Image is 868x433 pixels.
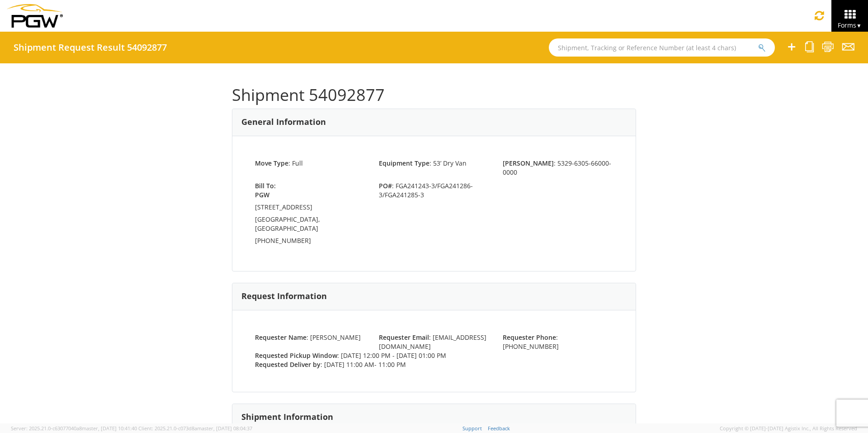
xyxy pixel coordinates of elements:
strong: Move Type [255,159,288,167]
span: : [DATE] 11:00 AM [255,360,406,369]
span: : FGA241243-3/FGA241286-3/FGA241285-3 [372,181,496,200]
span: : [DATE] 12:00 PM - [DATE] 01:00 PM [255,351,446,360]
strong: Requester Email [379,333,429,342]
strong: PGW [255,190,269,199]
span: : Full [255,159,303,167]
strong: [PERSON_NAME] [503,159,554,167]
strong: PO# [379,181,392,190]
span: Forms [838,21,862,29]
strong: Equipment Type [379,159,429,167]
input: Shipment, Tracking or Reference Number (at least 4 chars) [549,38,775,57]
strong: Requester Name [255,333,307,342]
h1: Shipment 54092877 [232,86,636,104]
span: Copyright © [DATE]-[DATE] Agistix Inc., All Rights Reserved [720,425,857,432]
span: - 11:00 PM [374,360,406,369]
span: master, [DATE] 08:04:37 [197,425,252,432]
strong: Requested Deliver by [255,360,321,369]
span: : 5329-6305-66000-0000 [503,159,611,176]
span: Server: 2025.21.0-c63077040a8 [11,425,137,432]
span: ▼ [856,22,862,29]
span: : [PHONE_NUMBER] [503,333,559,351]
h3: General Information [241,118,326,127]
a: Feedback [488,425,510,432]
a: Support [462,425,482,432]
h3: Request Information [241,292,327,301]
img: pgw-form-logo-1aaa8060b1cc70fad034.png [7,4,63,28]
td: [PHONE_NUMBER] [255,236,365,248]
h3: Shipment Information [241,413,333,422]
td: [STREET_ADDRESS] [255,203,365,215]
strong: Requested Pickup Window [255,351,337,360]
span: Client: 2025.21.0-c073d8a [138,425,252,432]
td: [GEOGRAPHIC_DATA], [GEOGRAPHIC_DATA] [255,215,365,236]
strong: Bill To: [255,181,276,190]
span: : [EMAIL_ADDRESS][DOMAIN_NAME] [379,333,486,351]
span: : 53’ Dry Van [379,159,467,167]
span: master, [DATE] 10:41:40 [82,425,137,432]
h4: Shipment Request Result 54092877 [14,43,167,52]
span: : [PERSON_NAME] [255,333,361,342]
strong: Requester Phone [503,333,556,342]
